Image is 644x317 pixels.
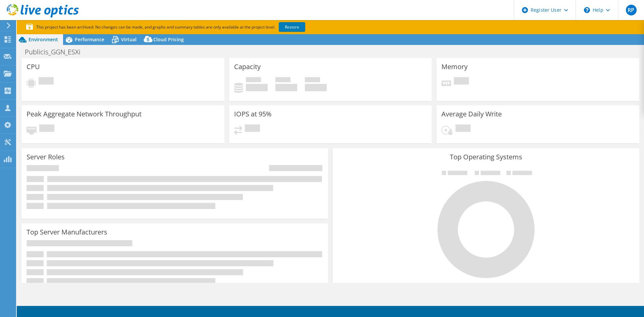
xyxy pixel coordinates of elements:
span: Pending [39,124,54,134]
span: Total [305,77,320,84]
span: Environment [29,36,58,43]
span: Pending [455,124,471,134]
span: Cloud Pricing [153,36,184,43]
span: RP [626,5,637,15]
span: Free [275,77,290,84]
h3: Capacity [234,63,261,70]
span: Pending [39,77,54,86]
span: Performance [75,36,104,43]
h3: Average Daily Write [441,110,502,118]
a: Restore [279,22,305,32]
p: This project has been archived. No changes can be made, and graphs and summary tables are only av... [26,23,355,31]
span: Pending [245,124,260,134]
span: Pending [454,77,469,86]
h3: Peak Aggregate Network Throughput [26,110,142,118]
span: Virtual [121,36,137,43]
h4: 0 GiB [275,84,297,91]
h3: IOPS at 95% [234,110,272,118]
h3: Server Roles [26,153,65,161]
h3: Memory [441,63,468,70]
h4: 0 GiB [246,84,268,91]
h1: Publicis_GGN_ESXi [22,48,91,56]
svg: \n [584,7,590,13]
h3: Top Operating Systems [338,153,634,161]
h4: 0 GiB [305,84,327,91]
h3: Top Server Manufacturers [26,228,107,236]
span: Used [246,77,261,84]
h3: CPU [26,63,40,70]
